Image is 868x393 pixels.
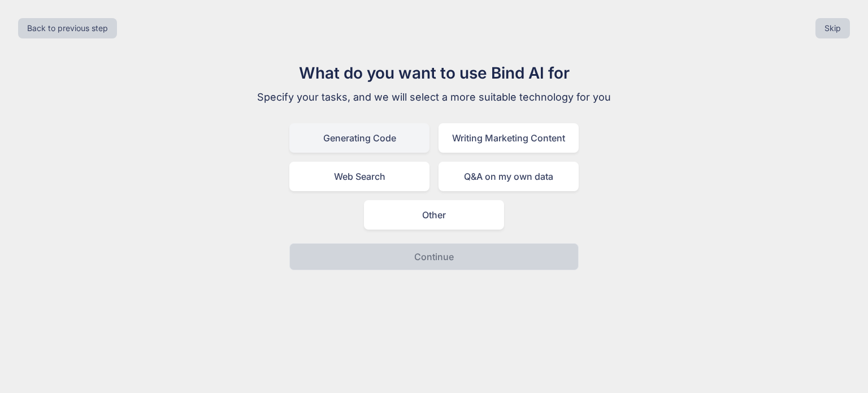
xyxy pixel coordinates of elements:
[289,243,579,270] button: Continue
[18,18,117,38] button: Back to previous step
[364,200,504,230] div: Other
[289,123,429,153] div: Generating Code
[244,89,624,105] p: Specify your tasks, and we will select a more suitable technology for you
[244,61,624,85] h1: What do you want to use Bind AI for
[289,162,429,191] div: Web Search
[815,18,850,38] button: Skip
[439,123,579,153] div: Writing Marketing Content
[414,250,454,264] p: Continue
[439,162,579,191] div: Q&A on my own data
